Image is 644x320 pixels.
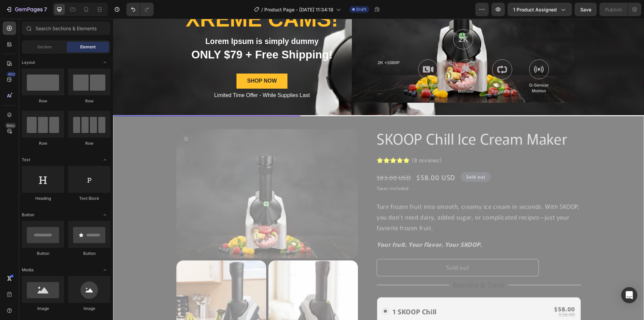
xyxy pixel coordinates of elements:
div: Image [68,306,110,312]
div: Open Intercom Messenger [621,287,637,303]
span: Text [22,157,30,163]
div: SHOP NOW [134,59,164,66]
p: Lorem Ipsum is simply dummy [70,18,228,28]
span: Layout [22,59,35,65]
img: gempages_586407222787965635-bca14bcb-4f51-4a1e-a2ae-75f713f6097a.svg [305,41,325,60]
span: Toggle open [100,57,110,68]
span: Media [22,267,34,273]
span: 1 product assigned [513,6,557,13]
span: Toggle open [100,210,110,220]
div: Button [22,250,64,257]
img: gempages_432750572815254551-069afae9-ebd8-4c38-a7e8-311be40ec22c.svg [340,10,360,31]
span: / [261,6,263,13]
div: Publish [605,6,622,13]
p: Limited Time Offer - While Supplies Last [70,73,228,80]
p: Loop Recording [378,64,400,76]
img: gempages_432750572815254551-05c25544-7a43-464e-9aa4-d6db8354411e.svg [379,41,399,61]
div: 450 [6,72,16,77]
p: G-Sensor Motion [416,64,436,75]
span: Save [580,7,591,12]
span: Toggle open [100,265,110,275]
input: Search Sections & Elements [22,21,110,35]
div: Image [22,306,64,312]
img: gempages_432750572815254551-03922de4-c6f0-48da-ae0d-a55489d42945.svg [416,41,436,60]
span: Section [37,44,52,50]
span: Product Page - [DATE] 11:34:18 [264,6,333,13]
button: 7 [3,3,50,16]
div: Row [22,140,64,146]
button: Publish [599,3,628,16]
div: Row [68,140,110,146]
p: Parking Monitor [343,64,362,76]
iframe: Design area [113,19,644,320]
div: Heading [22,195,64,201]
p: 2K +1080P [265,41,286,47]
div: Row [22,98,64,104]
img: gempages_432750572815254551-991e02e9-a27c-44cf-b7c6-39db57480e50.svg [343,41,363,61]
span: Button [22,212,34,218]
span: Draft [356,6,366,12]
div: Text Block [68,195,110,201]
div: Beta [5,123,16,128]
div: Button [68,250,110,257]
span: Element [80,44,96,50]
button: Save [575,3,597,16]
div: Undo/Redo [126,3,154,16]
span: Toggle open [100,154,110,165]
div: Row [68,98,110,104]
p: ONLY $79 + Free Shipping! [70,29,228,43]
button: SHOP NOW [123,55,175,70]
button: 1 product assigned [507,3,572,16]
p: Super Night Vision [303,64,327,75]
p: 7 [44,5,47,13]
